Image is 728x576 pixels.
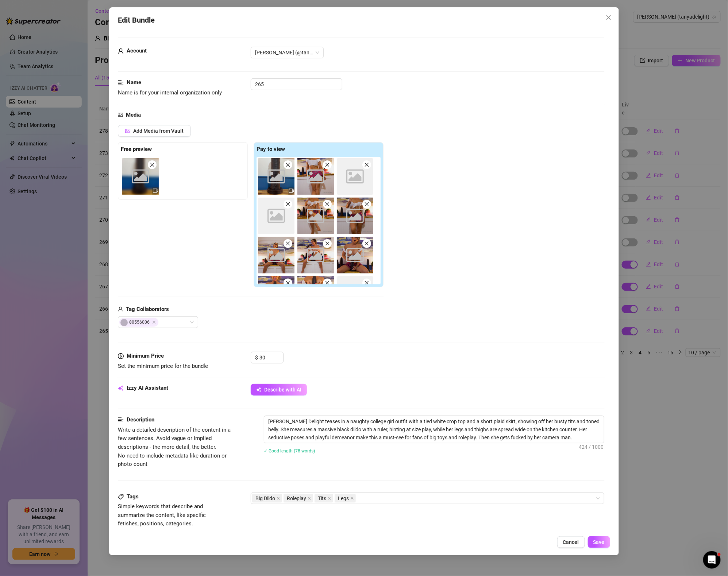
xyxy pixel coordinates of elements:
span: close [325,241,330,246]
iframe: Intercom live chat [703,551,721,569]
span: close [364,202,369,207]
span: Legs [335,494,356,503]
span: video-camera [153,188,158,193]
strong: Free preview [121,146,152,152]
span: close [606,15,612,20]
strong: Minimum Price [127,353,164,359]
span: ✓ Good length (78 words) [264,448,315,454]
strong: Account [127,47,147,54]
span: close [325,162,330,167]
span: close [328,497,331,500]
strong: Izzy AI Assistant [127,385,168,391]
span: Big Dildo [252,494,282,503]
strong: Media [126,112,141,118]
span: close [150,162,155,167]
span: 80556006 [119,318,158,327]
span: Roleplay [284,494,313,503]
strong: Name [127,79,141,86]
strong: Pay to view [257,146,285,152]
span: close [325,280,330,285]
textarea: [PERSON_NAME] Delight teases in a naughty college girl outfit with a tied white crop top and a sh... [264,416,604,443]
strong: Tags [127,493,139,500]
span: Write a detailed description of the content in a few sentences. Avoid vague or implied descriptio... [118,427,231,467]
span: close [285,202,290,207]
span: close [285,162,290,167]
span: align-left [118,416,124,424]
span: Cancel [563,539,579,545]
span: picture [125,128,130,133]
span: user [118,47,124,55]
strong: Tag Collaborators [126,306,169,312]
span: Tits [318,494,326,502]
span: Tits [315,494,333,503]
span: Name is for your internal organization only [118,89,222,96]
span: close [277,497,280,500]
button: Cancel [557,536,585,548]
span: Close [603,15,615,20]
span: Simple keywords that describe and summarize the content, like specific fetishes, positions, categ... [118,503,206,527]
span: Save [593,539,605,545]
span: Close [152,320,156,324]
span: Describe with AI [264,387,301,393]
span: align-left [118,78,124,87]
span: Roleplay [287,494,306,502]
button: Add Media from Vault [118,125,191,137]
input: Enter a name [251,78,342,90]
span: Add Media from Vault [133,128,184,134]
span: close [325,202,330,207]
span: close [350,497,354,500]
span: close [364,241,369,246]
span: close [285,241,290,246]
span: tag [118,494,124,500]
span: close [308,497,311,500]
span: Legs [338,494,349,502]
strong: Description [127,416,154,423]
button: Close [603,12,615,23]
button: Describe with AI [251,384,307,396]
span: Set the minimum price for the bundle [118,363,208,369]
span: picture [118,111,123,120]
span: Tanya (@tanyadelight) [255,47,319,58]
span: close [364,162,369,167]
span: Edit Bundle [118,15,155,26]
span: user [118,305,123,314]
span: video-camera [289,188,294,193]
span: dollar [118,352,124,361]
span: close [285,280,290,285]
span: Big Dildo [255,494,275,502]
button: Save [588,536,610,548]
span: close [364,280,369,285]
